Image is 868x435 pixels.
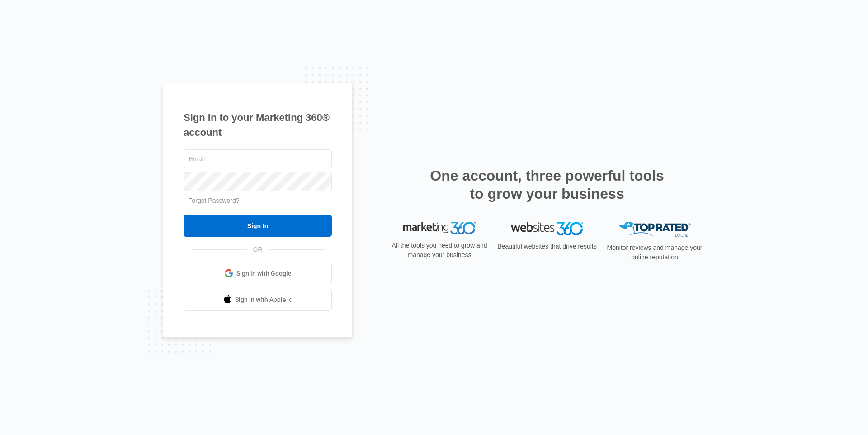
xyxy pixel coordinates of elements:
[511,222,583,235] img: Websites 360
[247,245,269,254] span: OR
[184,215,332,237] input: Sign In
[184,110,332,140] h1: Sign in to your Marketing 360® account
[184,263,332,284] a: Sign in with Google
[427,167,667,203] h2: One account, three powerful tools to grow your business
[184,149,332,168] input: Email
[496,242,598,251] p: Beautiful websites that drive results
[403,222,476,234] img: Marketing 360
[188,197,240,204] a: Forgot Password?
[604,243,705,262] p: Monitor reviews and manage your online reputation
[236,269,292,278] span: Sign in with Google
[389,241,490,260] p: All the tools you need to grow and manage your business
[184,289,332,311] a: Sign in with Apple Id
[235,295,293,305] span: Sign in with Apple Id
[618,222,691,237] img: Top Rated Local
